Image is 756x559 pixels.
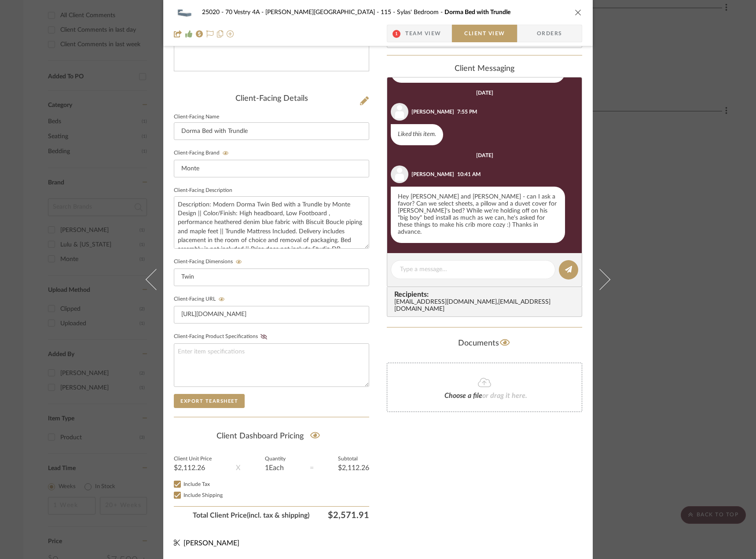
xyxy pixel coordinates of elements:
button: Client-Facing Dimensions [233,259,245,265]
span: Recipients: [394,291,578,298]
div: Client Dashboard Pricing [174,426,369,446]
div: 7:55 PM [457,108,477,116]
span: [PERSON_NAME] [183,540,239,547]
span: Total Client Price [174,510,309,521]
button: Client-Facing Brand [220,150,231,156]
span: 25020 - 70 Vestry 4A - [PERSON_NAME][GEOGRAPHIC_DATA] [202,9,381,15]
label: Client-Facing Description [174,188,232,193]
button: Client-Facing Product Specifications [258,334,270,340]
span: Include Tax [183,482,210,487]
span: (incl. tax & shipping) [247,510,309,521]
span: Team View [405,25,441,42]
span: 1 [393,30,400,38]
button: close [574,8,582,16]
div: $2,112.26 [338,464,369,471]
div: [EMAIL_ADDRESS][DOMAIN_NAME] , [EMAIL_ADDRESS][DOMAIN_NAME] [394,299,578,313]
span: Orders [527,25,572,42]
span: 115 - Sylas' Bedroom [381,9,444,15]
input: Enter Client-Facing Item Name [174,122,369,140]
label: Client-Facing Name [174,115,219,119]
img: a1400d9d-2584-49dc-909e-6e71d6fcc5f2_48x40.jpg [174,4,195,21]
img: user_avatar.png [391,103,408,121]
div: Hey [PERSON_NAME] and [PERSON_NAME] - can I ask a favor? Can we select sheets, a pillow and a duv... [391,187,565,243]
label: Client-Facing Brand [174,150,231,156]
img: user_avatar.png [391,165,408,183]
div: 1 Each [265,464,286,471]
div: 10:41 AM [457,170,481,178]
div: $2,112.26 [174,464,212,471]
label: Client Unit Price [174,457,212,461]
span: or drag it here. [482,392,527,399]
label: Client-Facing Product Specifications [174,334,270,340]
div: Liked this item. [391,124,443,145]
div: Client-Facing Details [174,94,369,104]
span: Client View [464,25,505,42]
div: client Messaging [387,64,582,74]
span: Choose a file [444,392,482,399]
input: Enter Client-Facing Brand [174,160,369,177]
label: Subtotal [338,457,369,461]
div: Documents [387,336,582,350]
label: Client-Facing Dimensions [174,259,245,265]
label: Client-Facing URL [174,296,228,302]
input: Enter item URL [174,306,369,324]
button: Client-Facing URL [216,296,228,302]
div: = [310,463,314,473]
span: Include Shipping [183,493,223,498]
div: [PERSON_NAME] [411,108,454,116]
span: Dorma Bed with Trundle [444,9,510,15]
div: X [236,463,240,473]
span: $2,571.91 [309,510,369,521]
label: Quantity [265,457,286,461]
div: [PERSON_NAME] [411,170,454,178]
input: Enter item dimensions [174,268,369,286]
div: [DATE] [476,90,493,96]
div: [DATE] [476,152,493,158]
button: Export Tearsheet [174,394,245,408]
